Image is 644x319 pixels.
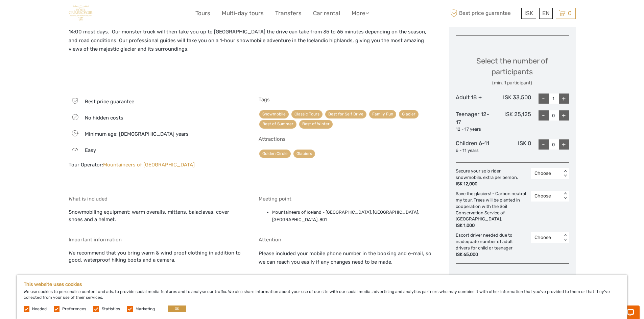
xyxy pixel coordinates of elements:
div: 6 - 11 years [456,148,494,154]
p: Please included your mobile phone number in the booking and e-mail, so we can reach you easily if... [259,249,435,267]
div: ISK 0 [493,139,531,154]
span: Minimum age: [DEMOGRAPHIC_DATA] years [85,131,189,137]
div: (min. 1 participant) [456,80,569,86]
div: Tour Operator: [69,161,245,168]
a: Family Fun [369,110,396,118]
a: Car rental [313,8,340,18]
div: Choose [534,170,558,177]
h5: What is included [69,196,245,202]
a: Glacier [399,110,419,118]
div: Snowmobiling equipment; warm overalls, mittens, balaclavas, cover shoes and a helmet. [69,196,245,227]
label: Preferences [62,306,86,312]
span: Best price guarantee [85,99,134,105]
h5: Tags [259,97,435,103]
a: Best of Summer [259,120,296,128]
div: Select the number of participants [456,56,569,86]
div: Children 6-11 [456,139,494,154]
p: We offer daily departures from [GEOGRAPHIC_DATA] where you can park your car and grab lunch if yo... [69,19,435,54]
div: ISK 1,000 [456,222,528,229]
img: 799-2baaab34-6359-4a77-9271-6fd77dafbd1c_logo_small.jpg [69,5,93,22]
div: EN [539,8,553,19]
span: Easy [85,147,96,153]
div: - [539,94,549,104]
label: Marketing [136,306,155,312]
a: Classic Tours [291,110,323,118]
div: < > [562,193,568,200]
div: ISK 25,125 [493,110,531,133]
div: Adult 18 + [456,94,494,104]
div: ISK 33,500 [493,94,531,104]
li: Mountaineers of Iceland - [GEOGRAPHIC_DATA], [GEOGRAPHIC_DATA], [GEOGRAPHIC_DATA], 801 [272,209,435,224]
label: Needed [32,306,47,312]
div: - [539,110,549,121]
label: Statistics [102,306,120,312]
div: Teenager 12-17 [456,110,494,133]
div: + [559,139,569,150]
div: ISK 65,000 [456,251,528,258]
div: < > [562,234,568,241]
h5: Attention [259,237,435,243]
div: Choose [534,193,558,200]
div: ISK 12,000 [456,181,528,187]
div: Escort driver needed due to inadequate number of adult drivers for child or teenager [456,232,531,258]
h5: Important information [69,237,245,243]
h5: This website uses cookies [24,282,620,287]
a: Mountaineers of [GEOGRAPHIC_DATA] [103,162,195,168]
span: No hidden costs [85,115,123,121]
div: Save the glaciers! - Carbon neutral my tour. Trees will be planted in cooperation with the Soil C... [456,191,531,229]
span: 6 [70,131,79,136]
span: 0 [567,10,573,17]
a: Transfers [275,8,302,18]
div: Choose [534,234,558,241]
div: - [539,139,549,150]
div: 12 - 17 years [456,126,494,133]
div: + [559,110,569,121]
a: Glaciers [293,150,315,158]
a: Golden Circle [259,150,291,158]
button: Open LiveChat chat widget [78,10,86,19]
span: ISK [524,10,533,17]
h5: Meeting point [259,196,435,202]
a: Snowmobile [259,110,289,118]
div: Secure your solo rider snowmobile, extra per person. [456,168,531,187]
a: Tours [195,8,210,18]
div: We use cookies to personalise content and ads, to provide social media features and to analyse ou... [17,275,627,319]
a: Multi-day tours [222,8,264,18]
a: More [352,8,369,18]
div: + [559,94,569,104]
h5: Attractions [259,136,435,142]
a: Best for Self Drive [325,110,366,118]
button: OK [168,305,186,312]
div: < > [562,170,568,177]
p: Chat now [9,12,76,17]
a: Best of Winter [299,120,333,128]
span: Best price guarantee [449,8,520,19]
